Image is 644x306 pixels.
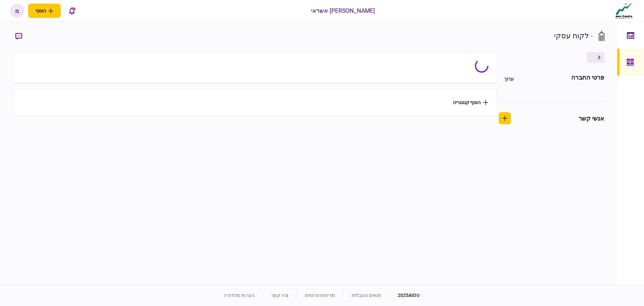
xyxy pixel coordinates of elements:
div: - לקוח עסקי [554,30,593,41]
img: client company logo [614,2,634,19]
button: פתח תפריט להוספת לקוח [28,4,61,18]
button: פתח רשימת התראות [65,4,79,18]
div: © 2025 AIO [389,292,420,299]
div: אנשי קשר [579,114,604,123]
button: הוסף קטגוריה [453,100,488,105]
a: תנאים והגבלות [352,293,381,298]
a: הערות מהדורה [224,293,255,298]
button: ערוך [499,73,519,85]
a: מדיניות פרטיות [305,293,335,298]
a: צרו קשר [271,293,288,298]
button: מ [10,4,24,18]
div: פרטי החברה [571,73,604,85]
div: [PERSON_NAME] אשראי [311,6,375,15]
